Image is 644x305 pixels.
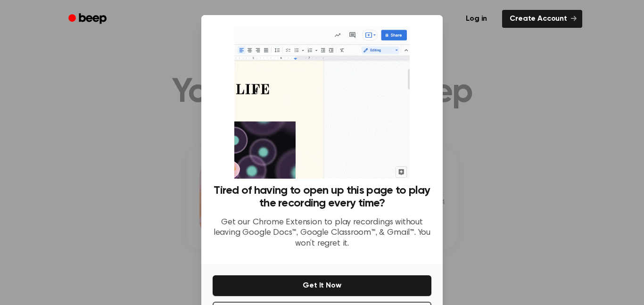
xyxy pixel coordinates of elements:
a: Log in [456,8,496,30]
p: Get our Chrome Extension to play recordings without leaving Google Docs™, Google Classroom™, & Gm... [213,217,431,249]
a: Create Account [502,10,582,28]
a: Beep [62,10,115,28]
button: Get It Now [213,275,431,296]
img: Beep extension in action [234,26,409,179]
h3: Tired of having to open up this page to play the recording every time? [213,184,431,210]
